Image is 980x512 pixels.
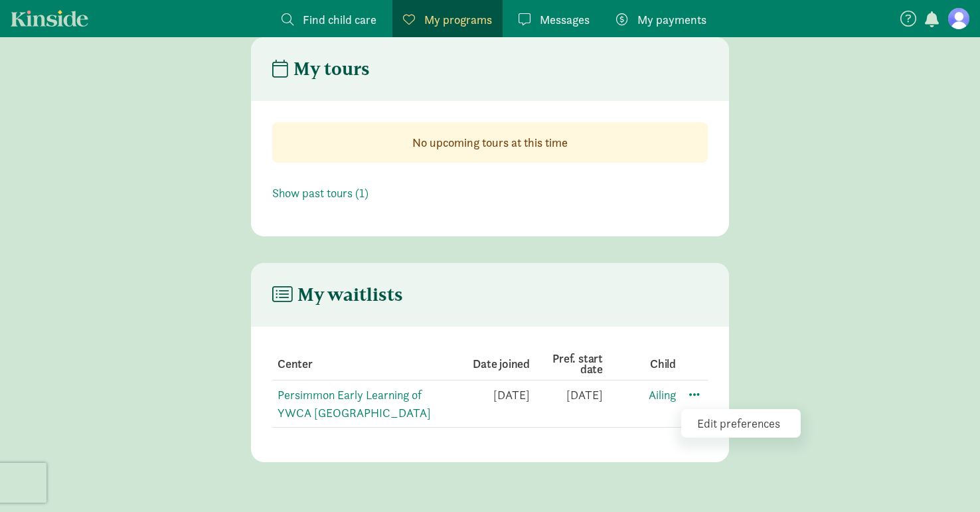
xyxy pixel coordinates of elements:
span: My programs [424,11,492,29]
a: Persimmon Early Learning of YWCA [GEOGRAPHIC_DATA] [278,387,431,420]
th: Date joined [457,348,530,381]
td: [DATE] [457,381,530,428]
a: Show past tours (1) [272,185,368,201]
th: Pref. start date [530,348,603,381]
a: Ailing [649,387,676,402]
h4: My waitlists [272,284,403,305]
th: Child [603,348,676,381]
th: Center [272,348,457,381]
span: Messages [540,11,590,29]
span: Find child care [303,11,376,29]
a: Kinside [11,10,88,27]
h4: My tours [272,58,370,80]
div: Edit preferences [681,409,801,438]
span: My payments [637,11,706,29]
strong: No upcoming tours at this time [412,135,568,150]
td: [DATE] [530,381,603,428]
